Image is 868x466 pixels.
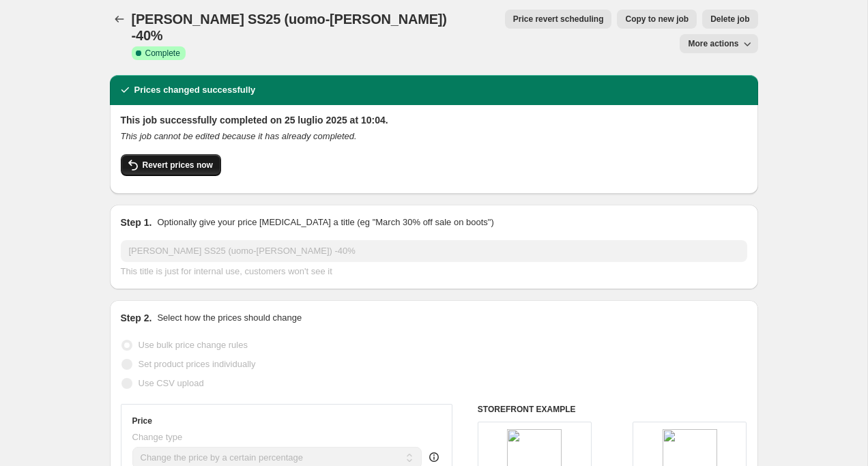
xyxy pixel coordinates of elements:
button: Delete job [702,10,757,29]
span: Change type [132,432,183,442]
i: This job cannot be edited because it has already completed. [121,131,357,141]
span: Copy to new job [625,14,689,25]
span: This title is just for internal use, customers won't see it [121,266,332,276]
span: [PERSON_NAME] SS25 (uomo-[PERSON_NAME]) -40% [132,12,447,43]
p: Select how the prices should change [157,311,302,325]
div: help [427,450,441,464]
h6: STOREFRONT EXAMPLE [478,404,747,415]
span: Use CSV upload [139,378,204,388]
p: Optionally give your price [MEDICAL_DATA] a title (eg "March 30% off sale on boots") [157,216,493,229]
span: Revert prices now [143,160,213,171]
button: Copy to new job [617,10,697,29]
button: Price revert scheduling [505,10,612,29]
span: Set product prices individually [139,359,256,369]
h3: Price [132,416,152,426]
button: More actions [680,34,757,53]
span: More actions [688,38,738,49]
h2: Prices changed successfully [134,83,256,97]
span: Use bulk price change rules [139,340,248,350]
h2: Step 2. [121,311,152,325]
span: Complete [145,48,180,59]
input: 30% off holiday sale [121,240,747,262]
h2: Step 1. [121,216,152,229]
button: Revert prices now [121,154,221,176]
span: Delete job [710,14,749,25]
h2: This job successfully completed on 25 luglio 2025 at 10:04. [121,113,747,127]
button: Price change jobs [110,10,129,29]
span: Price revert scheduling [513,14,604,25]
